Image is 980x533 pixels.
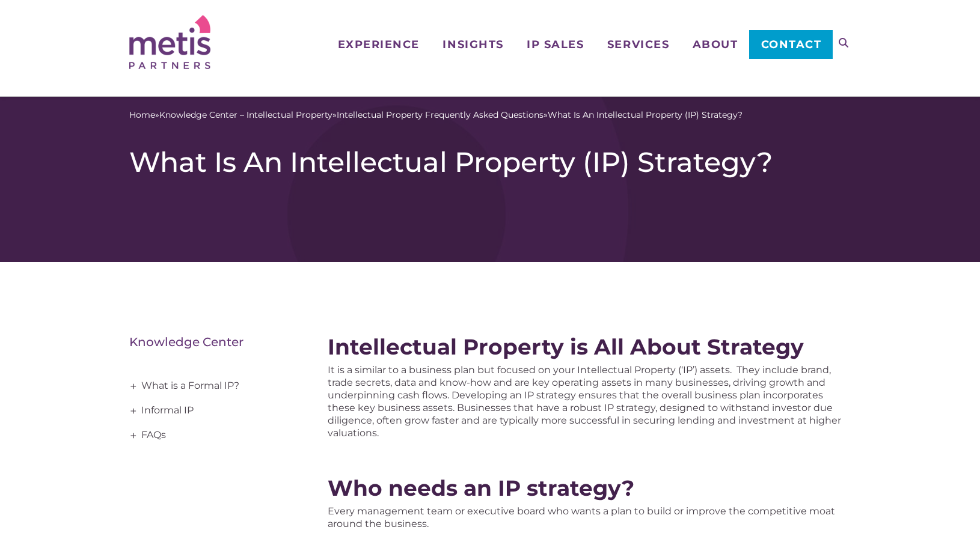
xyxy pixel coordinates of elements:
[328,364,851,439] p: It is a similar to a business plan but focused on your Intellectual Property (‘IP’) assets. They ...
[338,39,420,50] span: Experience
[129,15,210,69] img: Metis Partners
[127,424,140,448] span: +
[328,505,851,530] p: Every management team or executive board who wants a plan to build or improve the competitive moa...
[328,334,804,360] strong: Intellectual Property is All About Strategy
[548,109,743,121] span: What Is An Intellectual Property (IP) Strategy?
[129,145,851,179] h1: What Is An Intellectual Property (IP) Strategy?
[443,39,503,50] span: Insights
[127,374,140,398] span: +
[129,109,743,121] span: » » »
[129,109,155,121] a: Home
[693,39,738,50] span: About
[129,423,292,448] a: FAQs
[159,109,332,121] a: Knowledge Center – Intellectual Property
[328,475,634,501] strong: Who needs an IP strategy?
[127,399,140,423] span: +
[527,39,584,50] span: IP Sales
[761,39,822,50] span: Contact
[749,30,833,59] a: Contact
[129,335,243,349] a: Knowledge Center
[129,374,292,398] a: What is a Formal IP?
[607,39,669,50] span: Services
[337,109,544,121] a: Intellectual Property Frequently Asked Questions
[129,398,292,423] a: Informal IP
